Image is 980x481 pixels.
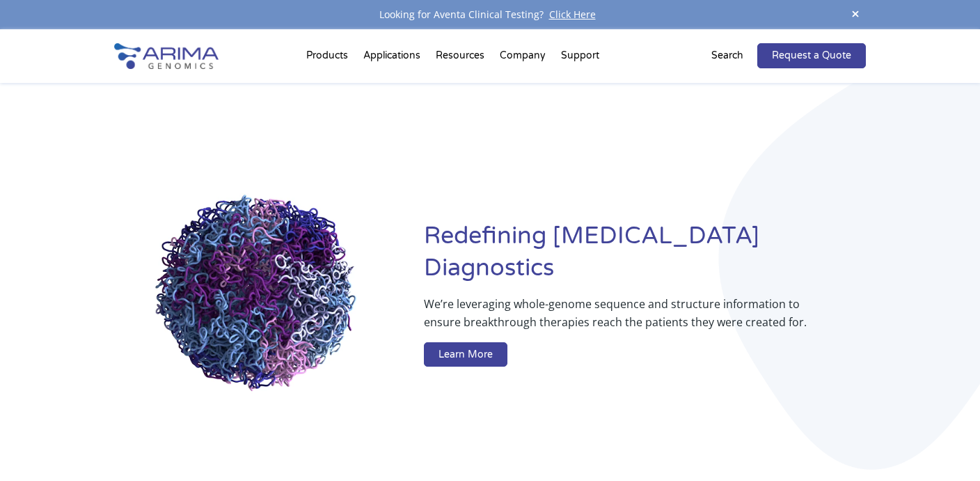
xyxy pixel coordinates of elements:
[424,220,866,295] h1: Redefining [MEDICAL_DATA] Diagnostics
[114,43,219,69] img: Arima-Genomics-logo
[424,295,810,342] p: We’re leveraging whole-genome sequence and structure information to ensure breakthrough therapies...
[711,47,743,65] p: Search
[757,43,866,68] a: Request a Quote
[544,8,601,21] a: Click Here
[114,6,866,24] div: Looking for Aventa Clinical Testing?
[424,342,507,367] a: Learn More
